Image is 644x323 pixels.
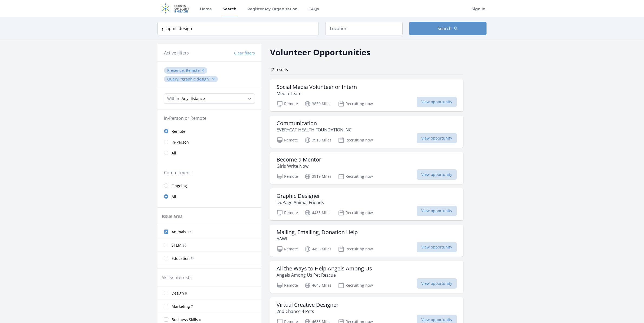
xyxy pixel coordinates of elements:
p: EVERYCAT HEALTH FOUNDATION INC [277,127,351,133]
p: Girls Write Now [277,163,321,169]
span: All [172,150,176,156]
span: 7 [191,304,193,309]
button: ✕ [212,76,215,82]
p: Recruiting now [338,209,373,216]
button: Clear filters [234,50,255,56]
p: Recruiting now [338,173,373,180]
h3: All the Ways to Help Angels Among Us [277,265,372,272]
select: Search Radius [164,93,255,104]
input: Keyword [157,22,319,35]
h3: Mailing, Emailing, Donation Help [277,229,358,235]
p: 3919 Miles [304,173,331,180]
button: ✕ [201,68,205,73]
span: STEM [172,243,182,248]
span: Query : [167,76,180,82]
a: Social Media Volunteer or Intern Media Team Remote 3850 Miles Recruiting now View opportunity [270,79,463,111]
a: Graphic Designer DuPage Animal Friends Remote 4483 Miles Recruiting now View opportunity [270,188,463,220]
input: STEM 80 [164,243,168,247]
p: Recruiting now [338,246,373,252]
span: 6 [199,318,201,322]
a: Become a Mentor Girls Write Now Remote 3919 Miles Recruiting now View opportunity [270,152,463,184]
legend: In-Person or Remote: [164,115,255,121]
h3: Graphic Designer [277,193,324,199]
p: 4645 Miles [304,282,331,289]
span: All [172,194,176,199]
a: Remote [157,126,261,137]
span: Education [172,256,190,261]
span: Remote [172,129,185,134]
span: View opportunity [417,133,457,143]
span: 12 results [270,67,288,72]
span: Ongoing [172,183,187,189]
h3: Virtual Creative Designer [277,302,339,308]
a: All [157,191,261,202]
span: Business Skills [172,317,198,322]
input: Education 54 [164,256,168,260]
a: In-Person [157,137,261,147]
h3: Become a Mentor [277,156,321,163]
span: View opportunity [417,169,457,180]
span: 80 [183,243,186,248]
legend: Commitment: [164,169,255,176]
h3: Active filters [164,50,189,56]
h3: Social Media Volunteer or Intern [277,84,357,90]
a: Communication EVERYCAT HEALTH FOUNDATION INC Remote 3918 Miles Recruiting now View opportunity [270,116,463,148]
span: View opportunity [417,242,457,252]
a: Ongoing [157,180,261,191]
p: Recruiting now [338,101,373,107]
p: Remote [277,246,298,252]
span: Presence : [167,68,186,73]
h3: Communication [277,120,351,127]
p: 2nd Chance 4 Pets [277,308,339,315]
legend: Skills/Interests [162,274,192,281]
p: Recruiting now [338,137,373,143]
input: Animals 12 [164,230,168,234]
p: Angels Among Us Pet Rescue [277,272,372,278]
span: 54 [191,256,195,261]
p: Remote [277,282,298,289]
p: DuPage Animal Friends [277,199,324,206]
span: In-Person [172,140,189,145]
p: Recruiting now [338,282,373,289]
p: Remote [277,137,298,143]
p: Remote [277,101,298,107]
p: Media Team [277,90,357,97]
span: View opportunity [417,206,457,216]
span: Remote [186,68,200,73]
q: graphic design [180,76,210,82]
span: Design [172,290,184,296]
legend: Issue area [162,213,183,219]
button: Search [409,22,487,35]
input: Marketing 7 [164,304,168,308]
p: Remote [277,173,298,180]
p: 3918 Miles [304,137,331,143]
a: All [157,147,261,158]
span: Marketing [172,304,190,309]
a: Mailing, Emailing, Donation Help AAWI Remote 4498 Miles Recruiting now View opportunity [270,225,463,257]
a: All the Ways to Help Angels Among Us Angels Among Us Pet Rescue Remote 4645 Miles Recruiting now ... [270,261,463,293]
span: Animals [172,229,186,235]
span: View opportunity [417,278,457,289]
p: 3850 Miles [304,101,331,107]
span: 12 [187,230,191,234]
h2: Volunteer Opportunities [270,46,370,58]
p: 4498 Miles [304,246,331,252]
input: Location [325,22,403,35]
input: Design 9 [164,291,168,295]
p: AAWI [277,235,358,242]
input: Business Skills 6 [164,317,168,322]
span: View opportunity [417,97,457,107]
p: Remote [277,209,298,216]
span: Search [438,25,452,32]
span: 9 [185,291,187,296]
p: 4483 Miles [304,209,331,216]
